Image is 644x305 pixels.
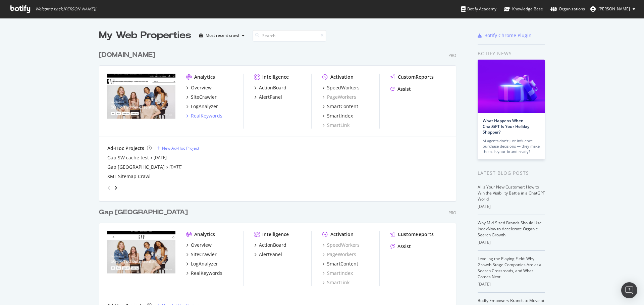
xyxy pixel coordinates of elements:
div: AlertPanel [259,94,282,100]
div: AI agents don’t just influence purchase decisions — they make them. Is your brand ready? [483,138,540,154]
a: PageWorkers [322,251,356,258]
div: Overview [191,242,212,248]
a: AI Is Your New Customer: How to Win the Visibility Battle in a ChatGPT World [478,184,545,202]
div: SpeedWorkers [327,84,360,91]
a: AlertPanel [254,94,282,100]
a: SmartLink [322,122,350,129]
a: PageWorkers [322,94,356,100]
a: Assist [390,86,411,92]
div: SmartIndex [327,112,353,119]
div: Botify Chrome Plugin [484,32,532,39]
div: AlertPanel [259,251,282,258]
a: SmartContent [322,260,358,267]
a: Gap [GEOGRAPHIC_DATA] [107,164,165,170]
div: Open Intercom Messenger [621,282,637,298]
a: ActionBoard [254,84,286,91]
div: ActionBoard [259,84,286,91]
div: SiteCrawler [191,251,217,258]
a: SmartIndex [322,112,353,119]
div: Organizations [550,6,585,12]
div: Intelligence [262,231,289,238]
div: Assist [397,243,411,250]
a: SiteCrawler [186,94,217,100]
input: Search [253,30,326,42]
a: ActionBoard [254,242,286,248]
div: [DOMAIN_NAME] [99,50,155,60]
a: SmartIndex [322,270,353,277]
div: My Web Properties [99,29,191,42]
div: LogAnalyzer [191,260,218,267]
a: SmartContent [322,103,358,110]
div: Analytics [194,231,215,238]
a: Assist [390,243,411,250]
a: LogAnalyzer [186,103,218,110]
div: ActionBoard [259,242,286,248]
div: SmartContent [327,103,358,110]
a: Why Mid-Sized Brands Should Use IndexNow to Accelerate Organic Search Growth [478,220,542,238]
a: XML Sitemap Crawl [107,173,151,180]
div: Pro [448,53,456,58]
a: RealKeywords [186,112,222,119]
div: Latest Blog Posts [478,169,545,177]
a: Overview [186,242,212,248]
a: SpeedWorkers [322,242,360,248]
div: Most recent crawl [206,33,239,37]
div: Botify Academy [461,6,496,12]
div: Ad-Hoc Projects [107,145,144,152]
a: [DATE] [154,155,167,160]
a: [DOMAIN_NAME] [99,50,158,60]
div: RealKeywords [191,270,222,277]
a: Gap SW cache test [107,154,149,161]
div: Pro [448,210,456,216]
div: New Ad-Hoc Project [162,145,199,151]
a: [DATE] [169,164,182,170]
div: Analytics [194,74,215,80]
a: SiteCrawler [186,251,217,258]
button: Most recent crawl [197,30,247,41]
div: RealKeywords [191,112,222,119]
img: Gapcanada.ca [107,231,175,285]
a: Botify Chrome Plugin [478,32,532,39]
img: What Happens When ChatGPT Is Your Holiday Shopper? [478,60,545,113]
div: Overview [191,84,212,91]
a: CustomReports [390,231,434,238]
a: AlertPanel [254,251,282,258]
div: [DATE] [478,281,545,287]
div: angle-right [113,184,118,191]
div: Gap [GEOGRAPHIC_DATA] [99,208,188,217]
div: Knowledge Base [504,6,543,12]
a: SmartLink [322,279,350,286]
a: Leveling the Playing Field: Why Growth-Stage Companies Are at a Search Crossroads, and What Comes... [478,256,541,280]
a: SpeedWorkers [322,84,360,91]
a: New Ad-Hoc Project [157,145,199,151]
button: [PERSON_NAME] [585,4,641,14]
div: Botify news [478,50,545,57]
img: Gap.com [107,74,175,128]
div: Activation [330,74,354,80]
a: CustomReports [390,74,434,80]
div: Intelligence [262,74,289,80]
div: SmartContent [327,260,358,267]
div: SiteCrawler [191,94,217,100]
div: [DATE] [478,239,545,245]
a: Overview [186,84,212,91]
div: Activation [330,231,354,238]
a: RealKeywords [186,270,222,277]
div: CustomReports [398,231,434,238]
a: Gap [GEOGRAPHIC_DATA] [99,208,191,217]
a: What Happens When ChatGPT Is Your Holiday Shopper? [483,118,529,135]
span: Welcome back, [PERSON_NAME] ! [35,6,96,12]
div: angle-left [105,182,113,193]
span: Janette Fuentes [598,6,630,12]
a: LogAnalyzer [186,260,218,267]
div: [DATE] [478,204,545,210]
